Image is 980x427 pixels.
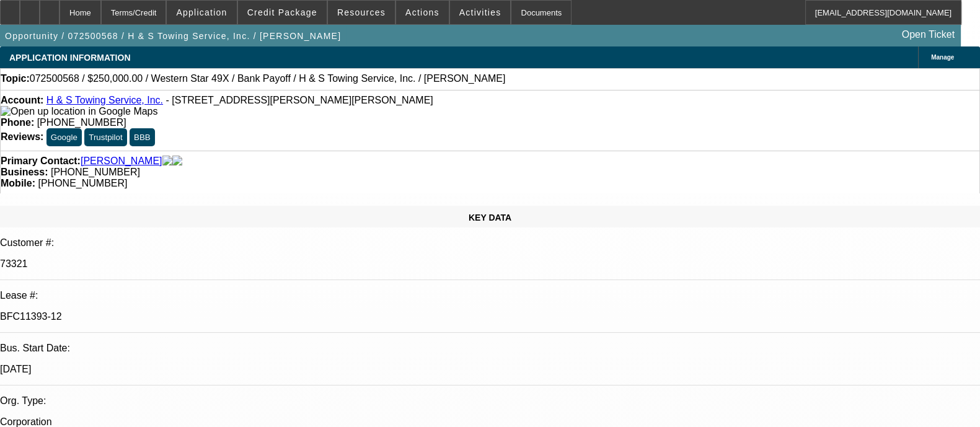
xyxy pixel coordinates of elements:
[396,1,449,24] button: Actions
[1,73,30,84] strong: Topic:
[84,128,126,146] button: Trustpilot
[1,95,43,105] strong: Account:
[38,178,127,188] span: [PHONE_NUMBER]
[247,7,317,17] span: Credit Package
[130,128,155,146] button: BBB
[5,31,341,41] span: Opportunity / 072500568 / H & S Towing Service, Inc. / [PERSON_NAME]
[81,156,162,167] a: [PERSON_NAME]
[46,128,82,146] button: Google
[897,24,960,45] a: Open Ticket
[405,7,439,17] span: Actions
[1,106,157,117] img: Open up location in Google Maps
[238,1,327,24] button: Credit Package
[37,117,126,128] span: [PHONE_NUMBER]
[1,117,34,128] strong: Phone:
[51,167,140,177] span: [PHONE_NUMBER]
[337,7,386,17] span: Resources
[30,73,506,84] span: 072500568 / $250,000.00 / Western Star 49X / Bank Payoff / H & S Towing Service, Inc. / [PERSON_N...
[172,156,182,167] img: linkedin-icon.png
[176,7,227,17] span: Application
[1,106,157,117] a: View Google Maps
[46,95,163,105] a: H & S Towing Service, Inc.
[450,1,511,24] button: Activities
[1,131,43,142] strong: Reviews:
[328,1,395,24] button: Resources
[1,178,35,188] strong: Mobile:
[1,167,48,177] strong: Business:
[469,213,511,222] span: KEY DATA
[931,54,954,61] span: Manage
[9,53,130,63] span: APPLICATION INFORMATION
[1,156,81,167] strong: Primary Contact:
[166,95,433,105] span: - [STREET_ADDRESS][PERSON_NAME][PERSON_NAME]
[162,156,172,167] img: facebook-icon.png
[167,1,236,24] button: Application
[459,7,501,17] span: Activities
